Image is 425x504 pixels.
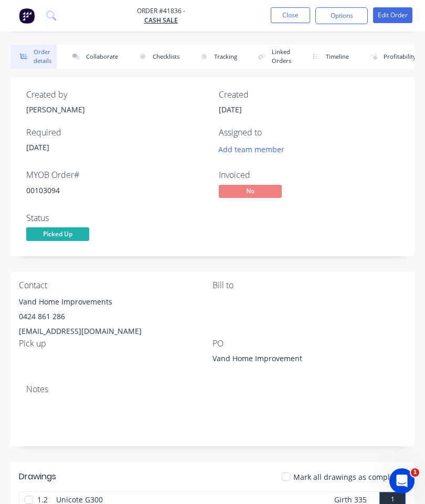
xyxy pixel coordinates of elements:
[26,213,206,223] div: Status
[360,45,421,69] button: Profitability
[389,468,415,493] iframe: Intercom live chat
[219,104,242,114] span: [DATE]
[212,339,406,349] div: PO
[373,7,412,23] button: Edit Order
[219,142,290,156] button: Add team member
[19,8,35,24] img: Factory
[26,384,399,394] div: Notes
[293,471,401,482] span: Mark all drawings as complete
[137,16,185,25] a: CASH SALE
[191,45,242,69] button: Tracking
[19,280,212,290] div: Contact
[213,142,290,156] button: Add team member
[19,324,212,339] div: [EMAIL_ADDRESS][DOMAIN_NAME]
[26,170,206,180] div: MYOB Order #
[219,170,399,180] div: Invoiced
[271,7,310,23] button: Close
[130,45,185,69] button: Checklists
[137,6,185,16] span: Order #41836 -
[411,468,419,477] span: 1
[219,90,399,100] div: Created
[19,470,56,483] div: Drawings
[26,142,49,152] span: [DATE]
[19,295,212,309] div: Vand Home Improvements
[26,227,89,240] span: Picked Up
[249,45,296,69] button: Linked Orders
[26,90,206,100] div: Created by
[26,104,206,115] div: [PERSON_NAME]
[26,227,89,243] button: Picked Up
[26,185,206,196] div: 00103094
[212,353,344,367] div: Vand Home Improvement
[63,45,123,69] button: Collaborate
[303,45,354,69] button: Timeline
[219,128,399,138] div: Assigned to
[212,280,406,290] div: Bill to
[19,309,212,324] div: 0424 861 286
[10,45,57,69] button: Order details
[19,295,212,339] div: Vand Home Improvements0424 861 286[EMAIL_ADDRESS][DOMAIN_NAME]
[26,128,206,138] div: Required
[219,185,282,198] span: No
[19,339,212,349] div: Pick up
[315,7,368,24] button: Options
